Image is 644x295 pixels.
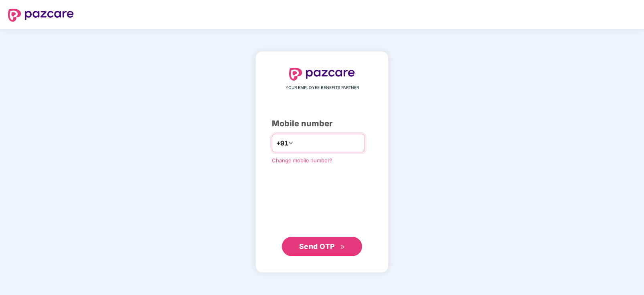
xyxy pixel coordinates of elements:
[289,68,355,81] img: logo
[8,9,74,22] img: logo
[272,117,372,130] div: Mobile number
[340,244,345,250] span: double-right
[299,242,335,251] span: Send OTP
[272,157,332,164] a: Change mobile number?
[286,85,359,91] span: YOUR EMPLOYEE BENEFITS PARTNER
[288,141,293,145] span: down
[282,237,362,256] button: Send OTPdouble-right
[276,138,288,148] span: +91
